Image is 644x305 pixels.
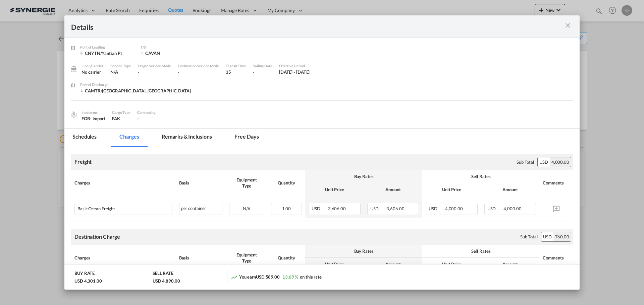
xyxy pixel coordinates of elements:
[82,109,105,116] div: Incoterms
[178,63,219,69] div: Destination Service Mode
[487,206,503,211] span: USD
[112,116,130,122] div: FAK
[111,129,147,147] md-tab-item: Charges
[364,183,423,196] th: Amount
[553,232,571,241] div: 760.00
[179,180,223,186] div: Basis
[279,63,310,69] div: Effective Period
[370,206,386,211] span: USD
[80,44,134,50] div: Port of Loading
[253,69,272,75] div: -
[138,63,171,69] div: Origin Service Mode
[422,183,481,196] th: Unit Price
[141,44,194,50] div: T/S
[229,252,264,264] div: Equipment Type
[309,248,419,254] div: Buy Rates
[74,255,172,261] div: Charges
[550,157,571,167] div: 4,000.00
[503,206,521,211] span: 4,000.00
[80,82,191,88] div: Port of Discharge
[226,69,246,75] div: 35
[110,69,118,75] span: N/A
[154,129,220,147] md-tab-item: Remarks & Inclusions
[74,158,92,165] div: Freight
[364,258,423,271] th: Amount
[312,206,327,211] span: USD
[179,255,223,261] div: Basis
[80,50,134,56] div: CNYTN/Yantian Pt
[112,109,130,116] div: Cargo Type
[271,255,302,261] div: Quantity
[178,69,219,75] div: -
[386,206,404,211] span: 3,606.00
[328,206,346,211] span: 3,606.00
[82,116,105,122] div: FOB
[256,274,280,280] span: USD 589.00
[564,21,572,29] md-icon: icon-close m-3 fg-AAA8AD cursor
[153,278,180,284] div: USD 4,890.00
[309,173,419,179] div: Buy Rates
[271,180,302,186] div: Quantity
[226,129,267,147] md-tab-item: Free days
[539,245,573,271] th: Comments
[137,109,156,116] div: Commodity
[305,258,364,271] th: Unit Price
[481,183,540,196] th: Amount
[179,203,223,215] div: per container
[80,88,191,94] div: CAMTR/Montreal, QC
[82,63,104,69] div: Liner/Carrier
[422,258,481,271] th: Unit Price
[153,270,173,278] div: SELL RATE
[282,206,291,211] span: 1.00
[64,129,274,147] md-pagination-wrapper: Use the left and right arrow keys to navigate between tabs
[282,274,298,280] span: 13.69 %
[74,233,120,240] div: Destination Charge
[141,50,194,56] div: CAVAN
[74,278,102,284] div: USD 4,301.00
[77,203,146,211] div: Basic Ocean Freight
[243,206,251,211] span: N/A
[538,157,550,167] div: USD
[137,116,139,121] span: -
[64,129,105,147] md-tab-item: Schedules
[520,234,538,240] div: Sub Total
[429,206,444,211] span: USD
[253,63,272,69] div: Sailing Date
[426,248,536,254] div: Sell Rates
[70,111,77,118] img: cargo.png
[110,63,131,69] div: Service Type
[426,173,536,179] div: Sell Rates
[279,69,310,75] div: 13 Aug 2025 - 31 Aug 2025
[481,258,540,271] th: Amount
[82,69,104,75] div: No carrier
[74,180,172,186] div: Charges
[539,170,573,196] th: Comments
[74,270,95,278] div: BUY RATE
[541,232,553,241] div: USD
[71,22,523,30] div: Details
[305,183,364,196] th: Unit Price
[90,116,105,122] div: - import
[231,274,237,281] md-icon: icon-trending-up
[64,15,580,290] md-dialog: Port of Loading ...
[445,206,463,211] span: 4,000.00
[138,69,171,75] div: -
[226,63,246,69] div: Transit Time
[229,177,264,189] div: Equipment Type
[517,159,534,165] div: Sub Total
[231,274,322,281] div: You earn on this rate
